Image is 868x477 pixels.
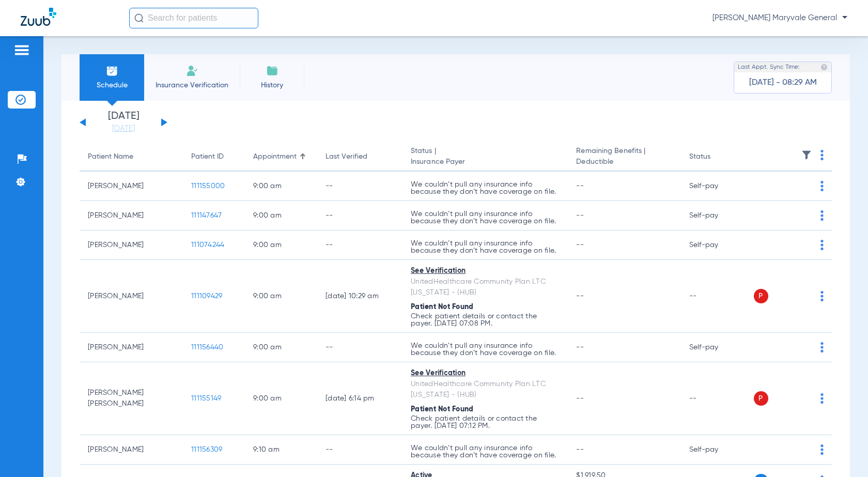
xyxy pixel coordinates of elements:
[681,435,751,465] td: Self-pay
[21,8,56,26] img: Zuub Logo
[245,362,317,435] td: 9:00 AM
[317,435,402,465] td: --
[820,150,824,160] img: group-dot-blue.svg
[88,151,133,162] div: Patient Name
[820,64,828,71] img: last sync help info
[317,172,402,201] td: --
[245,435,317,465] td: 9:10 AM
[576,446,584,453] span: --
[326,151,367,162] div: Last Verified
[80,172,183,201] td: [PERSON_NAME]
[266,65,278,77] img: History
[411,313,560,327] p: Check patient details or contact the payer. [DATE] 07:08 PM.
[576,344,584,351] span: --
[411,181,560,195] p: We couldn’t pull any insurance info because they don’t have coverage on file.
[80,435,183,465] td: [PERSON_NAME]
[245,230,317,260] td: 9:00 AM
[317,260,402,333] td: [DATE] 10:29 AM
[681,201,751,230] td: Self-pay
[820,210,824,221] img: group-dot-blue.svg
[245,333,317,362] td: 9:00 AM
[317,230,402,260] td: --
[754,289,768,303] span: P
[80,260,183,333] td: [PERSON_NAME]
[568,143,680,172] th: Remaining Benefits |
[191,151,224,162] div: Patient ID
[191,344,223,351] span: 111156440
[106,65,118,77] img: Schedule
[87,80,136,90] span: Schedule
[191,212,222,219] span: 111147647
[191,241,224,249] span: 111074244
[13,44,30,56] img: hamburger-icon
[411,157,560,167] span: Insurance Payer
[820,240,824,250] img: group-dot-blue.svg
[749,78,817,88] span: [DATE] - 08:29 AM
[191,151,237,162] div: Patient ID
[411,276,560,298] div: UnitedHealthcare Community Plan LTC [US_STATE] - (HUB)
[576,157,672,167] span: Deductible
[317,333,402,362] td: --
[245,201,317,230] td: 9:00 AM
[253,151,297,162] div: Appointment
[576,293,584,300] span: --
[754,391,768,406] span: P
[317,201,402,230] td: --
[681,333,751,362] td: Self-pay
[80,362,183,435] td: [PERSON_NAME] [PERSON_NAME]
[411,379,560,401] div: UnitedHealthcare Community Plan LTC [US_STATE] - (HUB)
[245,260,317,333] td: 9:00 AM
[411,444,560,459] p: We couldn’t pull any insurance info because they don’t have coverage on file.
[191,293,222,300] span: 111109429
[247,80,297,90] span: History
[191,395,221,402] span: 111155149
[411,406,473,413] span: Patient Not Found
[326,151,394,162] div: Last Verified
[191,182,225,190] span: 111155000
[411,368,560,379] div: See Verification
[820,181,824,191] img: group-dot-blue.svg
[253,151,309,162] div: Appointment
[191,446,222,453] span: 111156309
[681,143,751,172] th: Status
[317,362,402,435] td: [DATE] 6:14 PM
[801,150,812,160] img: filter.svg
[681,260,751,333] td: --
[152,80,232,90] span: Insurance Verification
[411,266,560,276] div: See Verification
[88,151,175,162] div: Patient Name
[411,210,560,225] p: We couldn’t pull any insurance info because they don’t have coverage on file.
[80,230,183,260] td: [PERSON_NAME]
[816,427,868,477] iframe: Chat Widget
[712,13,847,23] span: [PERSON_NAME] Maryvale General
[134,13,144,23] img: Search Icon
[576,212,584,219] span: --
[820,291,824,301] img: group-dot-blue.svg
[129,8,258,28] input: Search for patients
[92,111,154,134] li: [DATE]
[576,241,584,249] span: --
[738,62,800,72] span: Last Appt. Sync Time:
[681,362,751,435] td: --
[411,342,560,357] p: We couldn’t pull any insurance info because they don’t have coverage on file.
[186,65,198,77] img: Manual Insurance Verification
[245,172,317,201] td: 9:00 AM
[411,303,473,311] span: Patient Not Found
[411,415,560,429] p: Check patient details or contact the payer. [DATE] 07:12 PM.
[820,393,824,404] img: group-dot-blue.svg
[681,172,751,201] td: Self-pay
[402,143,568,172] th: Status |
[80,333,183,362] td: [PERSON_NAME]
[576,182,584,190] span: --
[576,395,584,402] span: --
[80,201,183,230] td: [PERSON_NAME]
[411,240,560,254] p: We couldn’t pull any insurance info because they don’t have coverage on file.
[92,124,154,134] a: [DATE]
[681,230,751,260] td: Self-pay
[820,342,824,352] img: group-dot-blue.svg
